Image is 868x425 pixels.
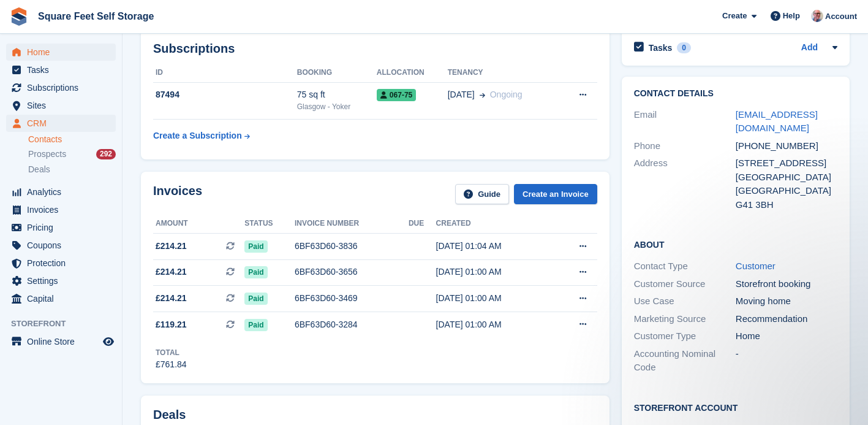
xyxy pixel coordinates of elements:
div: [GEOGRAPHIC_DATA] [736,170,837,185]
span: CRM [27,115,100,132]
span: £214.21 [156,240,187,253]
a: menu [6,201,116,218]
span: £214.21 [156,266,187,278]
div: Contact Type [634,259,736,274]
span: £119.21 [156,318,187,331]
div: Use Case [634,294,736,308]
a: Customer [736,261,776,271]
div: 6BF63D60-3469 [295,292,409,305]
div: 87494 [153,88,297,101]
h2: About [634,238,837,250]
div: [GEOGRAPHIC_DATA] [736,184,837,198]
a: menu [6,61,116,78]
th: Invoice number [295,214,409,234]
img: David Greer [811,10,823,22]
span: Subscriptions [27,79,100,96]
img: stora-icon-8386f47178a22dfd0bd8f6a31ec36ba5ce8667c1dd55bd0f319d3a0aa187defe.svg [10,7,28,26]
span: Storefront [11,318,122,330]
div: Glasgow - Yoker [297,101,377,112]
a: menu [6,290,116,307]
div: 75 sq ft [297,88,377,101]
a: Create an Invoice [514,184,597,204]
a: menu [6,333,116,350]
span: Online Store [27,333,100,350]
div: Moving home [736,294,837,308]
span: Account [825,10,857,23]
a: menu [6,255,116,272]
span: [DATE] [448,88,475,101]
span: Paid [244,293,267,305]
div: Phone [634,139,736,153]
span: Ongoing [490,90,523,99]
span: Settings [27,272,100,289]
div: 0 [677,42,691,53]
a: Contacts [28,134,116,145]
div: - [736,347,837,375]
span: Create [722,10,747,22]
div: 6BF63D60-3284 [295,318,409,331]
span: Paid [244,240,267,253]
a: Square Feet Self Storage [33,6,159,26]
th: Amount [153,214,244,234]
th: Due [409,214,436,234]
h2: Storefront Account [634,401,837,413]
span: Paid [244,319,267,331]
th: Created [436,214,552,234]
a: Add [801,41,818,55]
span: Sites [27,97,100,114]
div: Home [736,329,837,343]
h2: Deals [153,408,186,422]
div: Accounting Nominal Code [634,347,736,375]
span: Paid [244,266,267,278]
div: 6BF63D60-3656 [295,266,409,278]
h2: Tasks [649,42,673,53]
span: Tasks [27,61,100,78]
a: Guide [455,184,509,204]
div: Address [634,156,736,212]
div: Total [156,347,187,358]
div: 292 [96,149,116,159]
div: [DATE] 01:00 AM [436,318,552,331]
div: Customer Type [634,329,736,343]
div: [STREET_ADDRESS] [736,156,837,170]
a: Create a Subscription [153,124,250,147]
a: menu [6,79,116,96]
span: Help [783,10,800,22]
div: £761.84 [156,358,187,371]
a: menu [6,219,116,236]
div: [PHONE_NUMBER] [736,139,837,153]
span: Coupons [27,237,100,254]
a: menu [6,183,116,201]
span: Capital [27,290,100,307]
th: Allocation [377,63,448,83]
div: [DATE] 01:00 AM [436,292,552,305]
span: Home [27,44,100,61]
span: Pricing [27,219,100,236]
div: G41 3BH [736,198,837,212]
th: Status [244,214,295,234]
a: [EMAIL_ADDRESS][DOMAIN_NAME] [736,109,818,134]
a: Prospects 292 [28,148,116,161]
div: Email [634,108,736,136]
div: Storefront booking [736,277,837,291]
a: menu [6,237,116,254]
a: menu [6,97,116,114]
div: Marketing Source [634,312,736,326]
div: Create a Subscription [153,129,242,142]
a: Preview store [101,334,116,349]
div: Recommendation [736,312,837,326]
span: Invoices [27,201,100,218]
div: 6BF63D60-3836 [295,240,409,253]
th: Tenancy [448,63,559,83]
h2: Contact Details [634,89,837,99]
h2: Invoices [153,184,202,204]
a: Deals [28,163,116,176]
a: menu [6,44,116,61]
span: Deals [28,164,50,175]
span: Prospects [28,148,66,160]
span: Analytics [27,183,100,201]
div: Customer Source [634,277,736,291]
div: [DATE] 01:04 AM [436,240,552,253]
span: £214.21 [156,292,187,305]
div: [DATE] 01:00 AM [436,266,552,278]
